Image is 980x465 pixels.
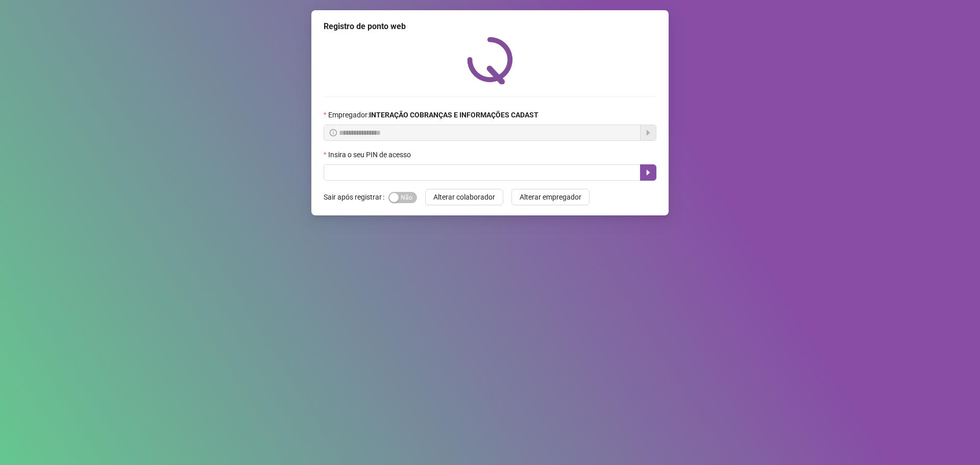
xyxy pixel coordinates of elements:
[330,129,337,136] span: info-circle
[433,191,495,203] span: Alterar colaborador
[520,191,581,203] span: Alterar empregador
[369,111,538,119] strong: INTERAÇÃO COBRANÇAS E INFORMAÇÕES CADAST
[511,189,590,205] button: Alterar empregador
[328,109,538,120] span: Empregador :
[324,149,418,160] label: Insira o seu PIN de acesso
[324,20,656,33] div: Registro de ponto web
[425,189,503,205] button: Alterar colaborador
[467,37,513,84] img: QRPoint
[324,189,388,205] label: Sair após registrar
[644,168,652,177] span: caret-right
